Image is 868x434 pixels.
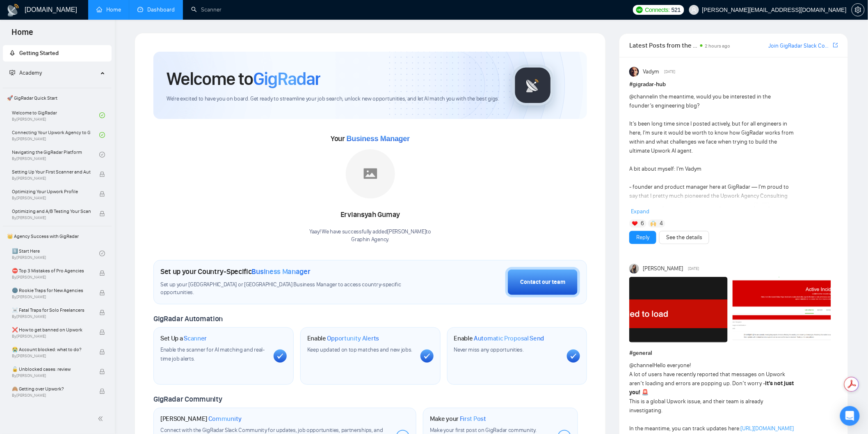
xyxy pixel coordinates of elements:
span: 🚨 [642,389,649,396]
span: [DATE] [688,265,699,272]
div: in the meantime, would you be interested in the founder’s engineering blog? It’s been long time s... [629,92,796,300]
a: setting [852,7,865,13]
a: Connecting Your Upwork Agency to GigRadarBy[PERSON_NAME] [12,126,99,144]
span: By [PERSON_NAME] [12,176,91,181]
span: export [833,42,838,48]
span: 521 [672,5,681,14]
button: Reply [629,231,656,244]
img: F09H8D2MRBR-Screenshot%202025-09-29%20at%2014.54.13.png [629,277,728,343]
span: 4 [660,219,663,228]
span: Business Manager [347,135,410,143]
span: ⛔ Top 3 Mistakes of Pro Agencies [12,267,91,275]
a: Welcome to GigRadarBy[PERSON_NAME] [12,106,99,124]
span: Setting Up Your First Scanner and Auto-Bidder [12,168,91,176]
div: Open Intercom Messenger [840,406,860,426]
a: searchScanner [191,6,222,13]
img: Mariia Heshka [629,264,639,274]
a: Join GigRadar Slack Community [768,41,831,50]
img: upwork-logo.png [636,7,643,13]
a: homeHome [96,6,121,13]
span: lock [99,211,105,217]
span: By [PERSON_NAME] [12,215,91,220]
span: ❌ How to get banned on Upwork [12,326,91,334]
span: fund-projection-screen [9,70,15,75]
span: By [PERSON_NAME] [12,295,91,299]
img: ❤️ [632,221,638,226]
span: ☠️ Fatal Traps for Solo Freelancers [12,306,91,314]
span: Vadym [643,67,659,76]
a: 1️⃣ Start HereBy[PERSON_NAME] [12,244,99,263]
p: Graphin Agency . [309,236,431,244]
span: By [PERSON_NAME] [12,334,91,339]
img: placeholder.png [346,149,395,199]
span: Latest Posts from the GigRadar Community [629,40,698,50]
span: GigRadar Community [153,395,222,404]
span: lock [99,369,105,375]
span: lock [99,349,105,355]
span: Keep updated on top matches and new jobs. [307,346,413,353]
div: Yaay! We have successfully added [PERSON_NAME] to [309,228,431,244]
span: By [PERSON_NAME] [12,275,91,280]
span: 🌚 Rookie Traps for New Agencies [12,286,91,295]
span: 😭 Account blocked: what to do? [12,345,91,354]
span: Set up your [GEOGRAPHIC_DATA] or [GEOGRAPHIC_DATA] Business Manager to access country-specific op... [160,281,412,297]
a: dashboardDashboard [137,6,175,13]
span: We're excited to have you on board. Get ready to streamline your job search, unlock new opportuni... [167,95,499,103]
a: [URL][DOMAIN_NAME] [740,425,794,432]
span: By [PERSON_NAME] [12,393,91,398]
div: Contact our team [520,278,565,287]
h1: Set Up a [160,334,207,343]
span: lock [99,329,105,335]
img: gigradar-logo.png [512,65,553,106]
span: Business Manager [252,267,311,276]
span: [DATE] [665,68,676,75]
li: Getting Started [3,45,112,62]
a: See the details [666,233,702,242]
span: First Post [460,415,486,423]
span: lock [99,270,105,276]
span: rocket [9,50,15,56]
span: user [691,7,697,13]
a: Reply [636,233,649,242]
span: check-circle [99,251,105,256]
span: setting [852,7,864,13]
span: @channel [629,93,653,100]
span: Enable the scanner for AI matching and real-time job alerts. [160,346,265,362]
span: 2 hours ago [705,43,731,49]
span: lock [99,290,105,296]
span: 6 [641,219,644,228]
span: check-circle [99,152,105,158]
button: Contact our team [505,267,580,297]
h1: Set up your Country-Specific [160,267,311,276]
span: GigRadar Automation [153,314,223,323]
span: GigRadar [253,68,320,90]
span: check-circle [99,112,105,118]
h1: # general [629,349,838,358]
img: F09HL8K86MB-image%20(1).png [733,277,831,343]
span: lock [99,310,105,315]
button: See the details [659,231,709,244]
span: lock [99,171,105,177]
span: Home [5,26,40,43]
img: logo [7,4,20,17]
span: Community [208,415,242,423]
img: 🙌 [651,221,656,226]
span: Getting Started [19,50,59,57]
span: Your [331,134,410,143]
span: 👑 Agency Success with GigRadar [4,228,111,244]
span: lock [99,191,105,197]
h1: Enable [454,334,544,343]
span: @channel [629,362,653,369]
h1: Enable [307,334,379,343]
span: Optimizing Your Upwork Profile [12,187,91,196]
a: export [833,41,838,49]
div: Erviansyah Gumay [309,208,431,222]
span: Scanner [184,334,207,343]
span: Automatic Proposal Send [474,334,544,343]
span: Opportunity Alerts [327,334,379,343]
span: Academy [9,69,42,76]
span: check-circle [99,132,105,138]
span: Make your first post on GigRadar community. [430,427,537,434]
span: double-left [98,415,106,423]
span: Connects: [645,5,670,14]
